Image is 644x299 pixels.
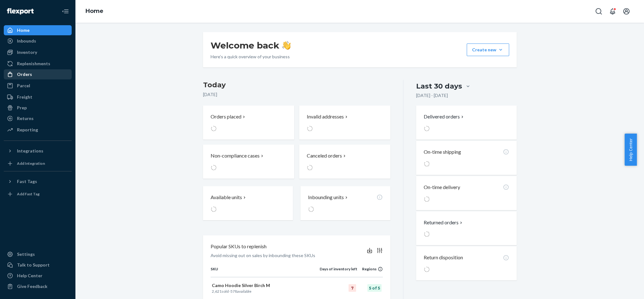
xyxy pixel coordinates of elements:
div: Integrations [17,148,43,154]
p: Popular SKUs to replenish [211,243,267,250]
p: Invalid addresses [307,113,344,120]
div: Fast Tags [17,178,37,185]
p: sold · available [212,289,318,294]
div: Returns [17,115,34,122]
a: Replenishments [4,59,72,69]
div: Settings [17,251,35,257]
a: Add Integration [4,158,72,169]
p: On-time delivery [424,184,460,191]
p: Orders placed [211,113,241,120]
a: Orders [4,69,72,79]
span: 2,621 [212,289,222,294]
div: Replenishments [17,60,50,67]
p: [DATE] [203,91,391,98]
p: [DATE] - [DATE] [416,92,448,99]
p: Return disposition [424,254,463,261]
button: Open account menu [620,5,633,18]
span: 578 [230,289,237,294]
button: Available units [203,186,293,220]
a: Home [4,25,72,35]
button: Inbounding units [300,186,390,220]
div: Regions [357,266,383,272]
div: Orders [17,71,32,78]
p: Canceled orders [307,152,342,159]
a: Talk to Support [4,260,72,270]
div: Last 30 days [416,81,462,91]
p: Available units [211,194,242,201]
div: Inbounds [17,38,36,44]
div: 7 [349,284,356,292]
a: Returns [4,113,72,124]
button: Invalid addresses [299,106,390,140]
button: Integrations [4,146,72,156]
a: Settings [4,249,72,259]
button: Delivered orders [424,113,465,120]
button: Returned orders [424,219,464,226]
ol: breadcrumbs [80,2,108,20]
button: Orders placed [203,106,294,140]
button: Give Feedback [4,281,72,291]
div: Prep [17,105,27,111]
button: Fast Tags [4,176,72,187]
h3: Today [203,80,391,90]
div: 5 of 5 [367,284,382,292]
img: Flexport logo [7,8,34,14]
button: Non-compliance cases [203,145,294,179]
a: Inbounds [4,36,72,46]
div: Home [17,27,30,33]
a: Reporting [4,125,72,135]
div: Talk to Support [17,262,50,268]
p: Here’s a quick overview of your business [211,54,291,60]
button: Canceled orders [299,145,390,179]
a: Freight [4,92,72,102]
button: Close Navigation [59,5,72,18]
th: SKU [211,266,320,277]
h1: Welcome back [211,40,291,51]
th: Days of inventory left [320,266,357,277]
a: Inventory [4,47,72,57]
a: Home [85,8,103,14]
div: Add Integration [17,161,45,166]
a: Add Fast Tag [4,189,72,199]
p: Non-compliance cases [211,152,260,159]
p: On-time shipping [424,148,461,156]
div: Inventory [17,49,37,55]
div: Help Center [17,273,42,279]
div: Give Feedback [17,283,47,290]
p: Avoid missing out on sales by inbounding these SKUs [211,252,315,259]
button: Open Search Box [592,5,605,18]
a: Parcel [4,81,72,91]
div: Add Fast Tag [17,191,40,197]
img: hand-wave emoji [282,41,291,50]
div: Parcel [17,83,30,89]
a: Help Center [4,271,72,281]
button: Open notifications [606,5,619,18]
button: Help Center [625,134,637,166]
a: Prep [4,103,72,113]
p: Camo Hoodie Silver Birch M [212,282,318,289]
div: Freight [17,94,32,100]
p: Inbounding units [308,194,344,201]
div: Reporting [17,127,38,133]
button: Create new [467,43,509,56]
